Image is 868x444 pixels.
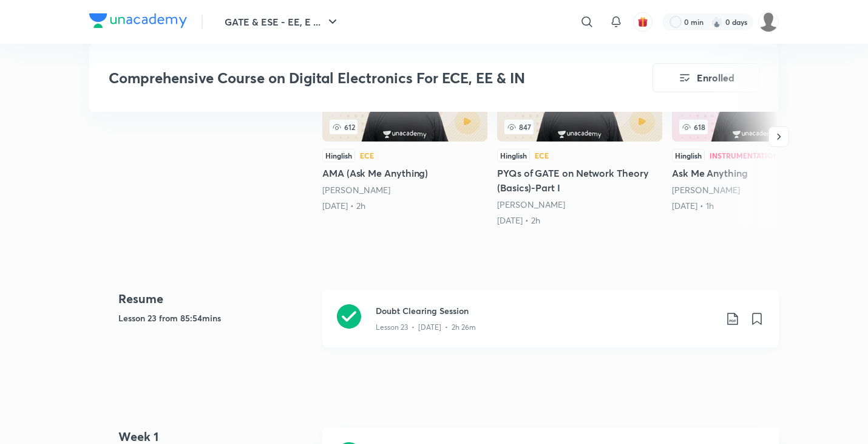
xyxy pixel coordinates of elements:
[322,47,487,212] a: 612HinglishECEAMA (Ask Me Anything)[PERSON_NAME][DATE] • 2h
[497,47,662,227] a: 847HinglishECEPYQs of GATE on Network Theory (Basics)-Part I[PERSON_NAME][DATE] • 2h
[497,214,662,227] div: 3rd Jun • 2h
[322,149,355,162] div: Hinglish
[672,149,705,162] div: Hinglish
[360,152,374,159] div: ECE
[89,13,187,31] a: Company Logo
[497,199,662,211] div: Aditya Kanwal
[504,120,534,134] span: 847
[758,12,779,32] img: Tarun Kumar
[322,290,779,362] a: Doubt Clearing SessionLesson 23 • [DATE] • 2h 26m
[217,10,347,34] button: GATE & ESE - EE, E ...
[672,184,740,196] a: [PERSON_NAME]
[109,69,584,87] h3: Comprehensive Course on Digital Electronics For ECE, EE & IN
[118,290,313,308] h4: Resume
[679,120,708,134] span: 618
[330,120,358,134] span: 612
[711,16,723,28] img: streak
[376,322,476,333] p: Lesson 23 • [DATE] • 2h 26m
[672,166,837,180] h5: Ask Me Anything
[633,12,653,32] button: avatar
[497,47,662,227] a: PYQs of GATE on Network Theory (Basics)-Part I
[322,184,390,196] a: [PERSON_NAME]
[376,304,716,317] h3: Doubt Clearing Session
[322,184,487,196] div: Aditya Kanwal
[672,47,837,212] a: 618HinglishInstrumentation EngineeringAsk Me Anything[PERSON_NAME][DATE] • 1h
[637,16,648,27] img: avatar
[497,166,662,195] h5: PYQs of GATE on Network Theory (Basics)-Part I
[653,63,759,92] button: Enrolled
[89,13,187,28] img: Company Logo
[497,149,530,162] div: Hinglish
[322,200,487,212] div: 28th Apr • 2h
[672,200,837,212] div: 26th Aug • 1h
[497,199,565,210] a: [PERSON_NAME]
[535,152,549,159] div: ECE
[672,47,837,212] a: Ask Me Anything
[118,312,313,324] h5: Lesson 23 from 85:54mins
[322,166,487,180] h5: AMA (Ask Me Anything)
[672,184,837,196] div: Aditya Kanwal
[322,47,487,212] a: AMA (Ask Me Anything)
